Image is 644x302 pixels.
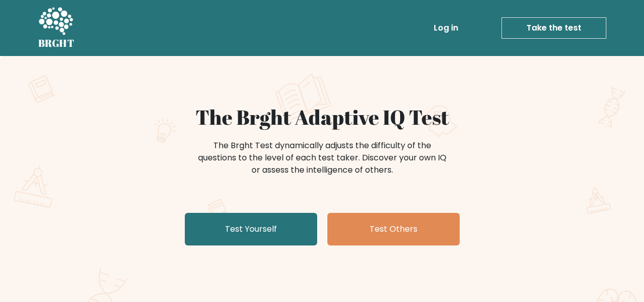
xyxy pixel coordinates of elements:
h1: The Brght Adaptive IQ Test [74,105,571,129]
h5: BRGHT [38,37,75,49]
a: Test Others [327,213,460,245]
a: Log in [430,18,462,38]
a: Test Yourself [185,213,317,245]
a: BRGHT [38,4,75,52]
div: The Brght Test dynamically adjusts the difficulty of the questions to the level of each test take... [195,140,450,176]
a: Take the test [501,17,606,39]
